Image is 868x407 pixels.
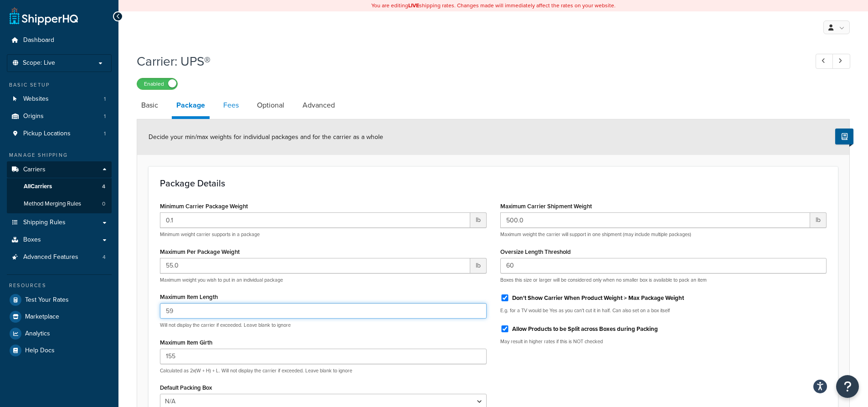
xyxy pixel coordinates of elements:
p: Maximum weight you wish to put in an individual package [160,277,487,283]
li: Websites [7,91,112,108]
a: Websites1 [7,91,112,108]
span: Analytics [25,330,50,338]
div: Resources [7,282,112,289]
label: Minimum Carrier Package Weight [160,203,248,210]
button: Show Help Docs [835,129,853,144]
a: Method Merging Rules0 [7,196,112,212]
span: Help Docs [25,347,55,355]
span: Boxes [23,236,41,244]
label: Maximum Per Package Weight [160,248,240,255]
button: Open Resource Center [836,375,859,398]
h1: Carrier: UPS® [137,52,799,70]
p: Calculated as 2x(W + H) + L. Will not display the carrier if exceeded. Leave blank to ignore [160,367,487,374]
a: Dashboard [7,32,112,49]
span: lb [470,212,487,228]
div: Manage Shipping [7,151,112,159]
label: Maximum Carrier Shipment Weight [500,203,592,210]
a: Test Your Rates [7,292,112,308]
li: Carriers [7,161,112,213]
span: 1 [104,95,106,103]
label: Maximum Item Length [160,294,218,300]
p: Minimum weight carrier supports in a package [160,231,487,238]
p: Boxes this size or larger will be considered only when no smaller box is available to pack an item [500,277,827,283]
label: Don't Show Carrier When Product Weight > Max Package Weight [512,294,684,302]
span: Marketplace [25,313,59,321]
a: Analytics [7,325,112,342]
label: Enabled [137,78,177,89]
a: Shipping Rules [7,214,112,231]
p: May result in higher rates if this is NOT checked [500,338,827,345]
a: Package [172,94,210,119]
span: Advanced Features [23,253,78,261]
label: Allow Products to be Split across Boxes during Packing [512,325,658,333]
a: Optional [252,94,289,116]
a: Marketplace [7,309,112,325]
p: Maximum weight the carrier will support in one shipment (may include multiple packages) [500,231,827,238]
b: LIVE [408,1,419,10]
span: Scope: Live [23,59,55,67]
a: Next Record [832,54,850,69]
span: Carriers [23,166,46,174]
span: Decide your min/max weights for individual packages and for the carrier as a whole [149,132,383,142]
span: 1 [104,113,106,120]
li: Pickup Locations [7,125,112,142]
a: Carriers [7,161,112,178]
span: lb [810,212,827,228]
span: Dashboard [23,36,54,44]
span: 0 [102,200,105,208]
span: Shipping Rules [23,219,66,227]
label: Maximum Item Girth [160,339,212,346]
div: Basic Setup [7,81,112,89]
span: Pickup Locations [23,130,71,138]
span: lb [470,258,487,273]
a: Origins1 [7,108,112,125]
p: Will not display the carrier if exceeded. Leave blank to ignore [160,322,487,329]
a: Advanced [298,94,339,116]
span: 4 [102,183,105,191]
a: Fees [219,94,243,116]
span: 4 [103,253,106,261]
a: Advanced Features4 [7,249,112,266]
a: Previous Record [816,54,833,69]
a: Pickup Locations1 [7,125,112,142]
span: Test Your Rates [25,296,69,304]
label: Oversize Length Threshold [500,248,571,255]
li: Method Merging Rules [7,196,112,212]
span: Websites [23,95,49,103]
span: 1 [104,130,106,138]
a: AllCarriers4 [7,178,112,195]
li: Origins [7,108,112,125]
a: Help Docs [7,342,112,359]
a: Boxes [7,232,112,248]
span: Origins [23,113,44,120]
span: Method Merging Rules [24,200,81,208]
label: Default Packing Box [160,384,212,391]
h3: Package Details [160,178,827,188]
p: E.g. for a TV would be Yes as you can't cut it in half. Can also set on a box itself [500,307,827,314]
a: Basic [137,94,163,116]
li: Advanced Features [7,249,112,266]
span: All Carriers [24,183,52,191]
